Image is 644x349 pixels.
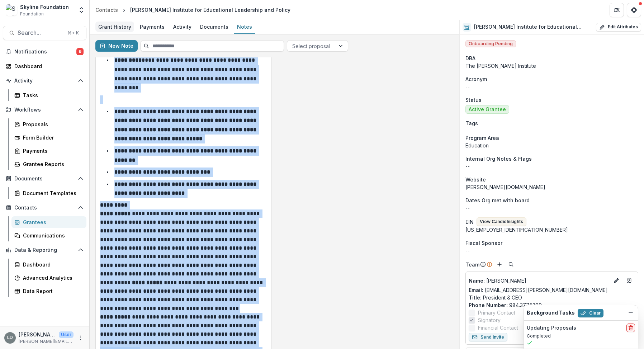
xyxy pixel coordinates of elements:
[11,132,86,143] a: Form Builder
[23,261,81,268] div: Dashboard
[11,89,86,101] a: Tasks
[527,310,575,316] h2: Background Tasks
[197,20,231,34] a: Documents
[14,176,75,182] span: Documents
[465,40,516,47] span: Onboarding Pending
[23,287,81,295] div: Data Report
[465,83,638,90] p: --
[197,22,231,32] div: Documents
[95,22,134,32] div: Grant History
[465,134,499,142] span: Program Area
[59,331,74,338] p: User
[23,147,81,155] div: Payments
[20,11,44,17] span: Foundation
[465,226,638,234] div: [US_EMPLOYER_IDENTIFICATION_NUMBER]
[3,104,86,115] button: Open Workflows
[469,294,482,301] span: Title :
[465,247,638,254] div: --
[11,230,86,241] a: Communications
[11,158,86,170] a: Grantee Reports
[465,142,638,149] p: Education
[465,218,474,226] p: EIN
[469,294,635,301] p: President & CEO
[11,145,86,157] a: Payments
[3,46,86,57] button: Notifications9
[23,189,81,197] div: Document Templates
[130,6,290,14] div: [PERSON_NAME] Institute for Educational Leadership and Policy
[465,261,479,268] p: Team
[6,4,17,16] img: Skyline Foundation
[3,75,86,86] button: Open Activity
[11,285,86,297] a: Data Report
[76,3,86,17] button: Open entity switcher
[465,162,638,170] p: --
[11,187,86,199] a: Document Templates
[23,218,81,226] div: Grantees
[137,20,167,34] a: Payments
[23,91,81,99] div: Tasks
[170,20,194,34] a: Activity
[465,155,532,162] span: Internal Org Notes & Flags
[596,23,641,32] button: Edit Attributes
[23,274,81,282] div: Advanced Analytics
[7,335,13,340] div: Lisa Dinh
[527,333,635,339] p: Completed
[469,301,635,309] p: 984.377.5200
[469,333,507,341] button: Send Invite
[465,62,638,70] div: The [PERSON_NAME] Institute
[465,184,545,190] a: [PERSON_NAME][DOMAIN_NAME]
[76,48,84,55] span: 9
[234,22,255,32] div: Notes
[14,78,75,84] span: Activity
[626,324,635,332] button: delete
[465,239,502,247] span: Fiscal Sponsor
[11,216,86,228] a: Grantees
[465,119,478,127] span: Tags
[14,62,81,70] div: Dashboard
[3,244,86,256] button: Open Data & Reporting
[137,22,167,32] div: Payments
[610,3,624,17] button: Partners
[3,26,86,40] button: Search...
[3,202,86,213] button: Open Contacts
[14,49,76,55] span: Notifications
[474,24,593,30] h2: [PERSON_NAME] Institute for Educational Leadership and Policy
[469,278,485,284] span: Name :
[465,197,530,204] span: Dates Org met with board
[495,260,504,269] button: Add
[478,316,501,324] span: Signatory
[469,286,608,294] a: Email: [EMAIL_ADDRESS][PERSON_NAME][DOMAIN_NAME]
[465,55,475,62] span: DBA
[469,107,506,113] span: Active Grantee
[465,176,486,183] span: Website
[20,3,69,11] div: Skyline Foundation
[18,29,63,36] span: Search...
[14,107,75,113] span: Workflows
[19,331,56,338] p: [PERSON_NAME]
[23,134,81,141] div: Form Builder
[3,173,86,184] button: Open Documents
[627,3,641,17] button: Get Help
[170,22,194,32] div: Activity
[478,309,515,316] span: Primary Contact
[66,29,80,37] div: ⌘ + K
[93,5,293,15] nav: breadcrumb
[469,302,508,308] span: Phone Number :
[234,20,255,34] a: Notes
[95,20,134,34] a: Grant History
[507,260,515,269] button: Search
[469,287,483,293] span: Email:
[76,334,85,342] button: More
[11,118,86,130] a: Proposals
[23,121,81,128] div: Proposals
[14,205,75,211] span: Contacts
[95,40,138,52] button: New Note
[14,247,75,253] span: Data & Reporting
[578,309,603,317] button: Clear
[478,324,518,331] span: Financial Contact
[19,338,74,345] p: [PERSON_NAME][EMAIL_ADDRESS][DOMAIN_NAME]
[465,75,487,83] span: Acronym
[612,276,621,285] button: Edit
[469,277,609,284] p: [PERSON_NAME]
[626,308,635,317] button: Dismiss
